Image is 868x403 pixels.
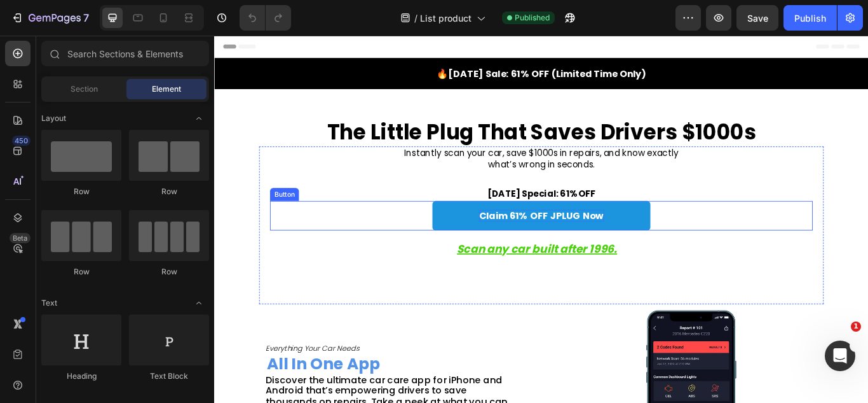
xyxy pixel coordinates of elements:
[420,11,471,25] span: List product
[129,266,209,278] div: Row
[309,203,454,217] p: Claim 61% OFF JPLUG Now
[515,12,550,24] span: Published
[747,13,768,24] span: Save
[259,37,503,52] strong: 🔥[DATE] Sale: 61% OFF (Limited Time Only)
[10,233,31,243] div: Beta
[152,83,181,95] span: Element
[41,186,121,197] div: Row
[71,83,98,95] span: Section
[254,193,508,227] a: Claim 61% OFF JPLUG Now
[41,371,121,382] div: Heading
[67,180,96,191] div: Button
[240,5,291,31] div: Undo/Redo
[41,266,121,278] div: Row
[783,5,837,31] button: Publish
[41,113,66,124] span: Layout
[851,322,861,332] span: 1
[83,10,89,25] p: 7
[132,95,632,129] strong: The Little Plug That Saves Drivers $1000s
[65,129,698,159] h2: Instantly scan your car, save $1000s in repairs, and know exactly what’s wrong in seconds.
[414,11,417,25] span: /
[60,358,169,371] i: Everything Your Car Needs
[129,186,209,197] div: Row
[794,11,826,25] div: Publish
[129,371,209,382] div: Text Block
[825,341,855,371] iframe: Intercom live chat
[317,177,445,193] h2: [DATE] Special: 61% OFF
[61,370,193,395] strong: All In One App
[214,36,868,403] iframe: Design area
[189,108,209,129] span: Toggle open
[5,5,95,31] button: 7
[283,240,470,258] u: Scan any car built after 1996.
[41,297,57,309] span: Text
[736,5,778,31] button: Save
[41,41,209,66] input: Search Sections & Elements
[12,136,31,146] div: 450
[189,293,209,313] span: Toggle open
